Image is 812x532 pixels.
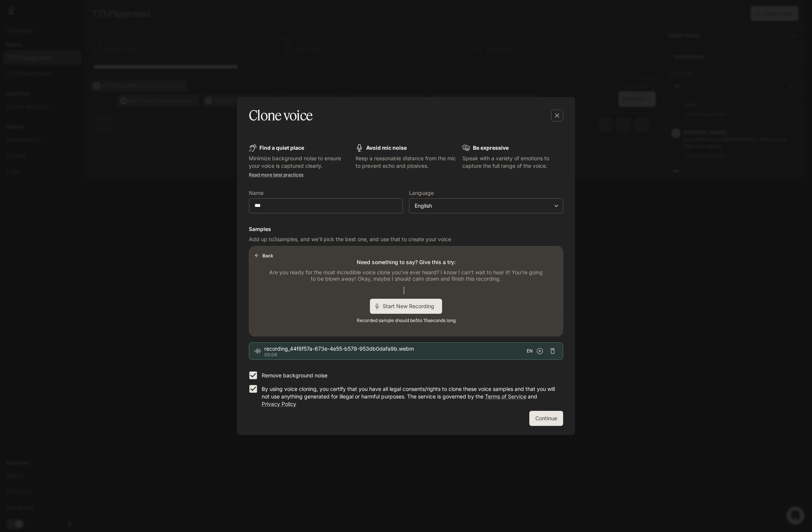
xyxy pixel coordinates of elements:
[357,258,456,266] p: Need something to say? Give this a try:
[264,345,527,353] span: recording_44f8f57a-673e-4e55-b578-953db0dafa9b.webm
[249,155,350,170] p: Minimize background noise to ensure your voice is captured clearly.
[527,347,533,355] span: EN
[462,155,563,170] p: Speak with a variety of emotions to capture the full range of the voice.
[259,144,304,151] b: Find a quiet place
[356,155,456,170] p: Keep a reasonable distance from the mic to prevent echo and plosives.
[485,393,526,400] a: Terms of Service
[473,144,509,151] b: Be expressive
[366,144,407,151] b: Avoid mic noise
[252,249,276,261] button: Back
[383,302,439,310] span: Start New Recording
[249,190,264,196] p: Name
[415,202,551,210] div: English
[262,385,557,408] p: By using voice cloning, you certify that you have all legal consents/rights to clone these voice ...
[262,372,327,379] p: Remove background noise
[409,190,434,196] p: Language
[370,299,442,314] div: Start New Recording
[249,225,563,233] h6: Samples
[357,317,456,324] span: Recorded sample should be 5 to 15 seconds long
[264,353,527,357] p: 00:06
[262,401,296,407] a: Privacy Policy
[249,172,303,178] a: Read more best practices
[249,106,312,125] h5: Clone voice
[529,411,563,426] button: Continue
[267,269,545,282] p: Are you ready for the most incredible voice clone you've ever heard? I know I can't wait to hear ...
[249,236,563,243] p: Add up to 3 samples, and we'll pick the best one, and use that to create your voice
[409,202,563,210] div: English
